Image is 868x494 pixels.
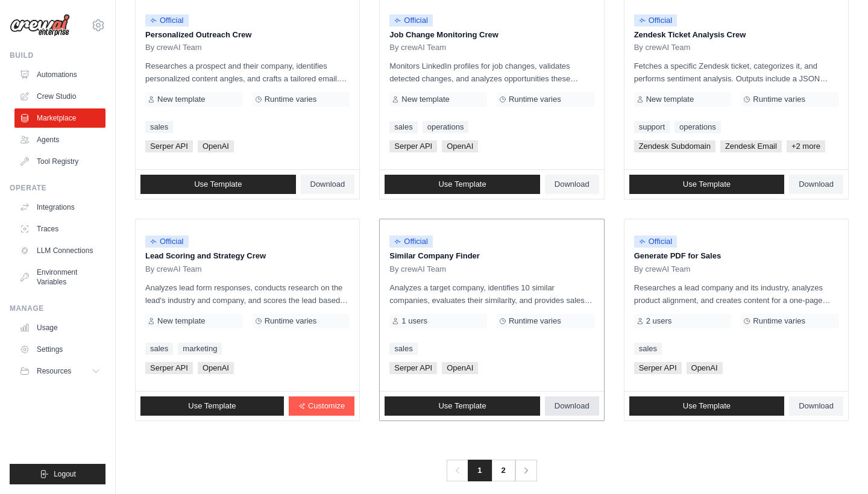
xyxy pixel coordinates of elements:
[157,316,205,326] span: New template
[198,362,234,374] span: OpenAI
[389,250,594,262] p: Similar Company Finder
[10,464,105,484] button: Logout
[385,396,540,416] a: Use Template
[634,14,678,27] span: Official
[194,180,242,189] span: Use Template
[14,152,105,171] a: Tool Registry
[14,219,105,239] a: Traces
[14,65,105,84] a: Automations
[683,180,731,189] span: Use Template
[509,316,561,326] span: Runtime varies
[389,14,433,27] span: Official
[634,43,691,52] span: By crewAI Team
[491,460,515,481] a: 2
[389,60,594,85] p: Monitors LinkedIn profiles for job changes, validates detected changes, and analyzes opportunitie...
[389,281,594,307] p: Analyzes a target company, identifies 10 similar companies, evaluates their similarity, and provi...
[555,180,590,189] span: Download
[145,60,350,85] p: Researches a prospect and their company, identifies personalized content angles, and crafts a tai...
[145,43,202,52] span: By crewAI Team
[14,263,105,292] a: Environment Variables
[389,264,446,274] span: By crewAI Team
[675,121,721,133] a: operations
[310,180,345,189] span: Download
[753,316,805,326] span: Runtime varies
[799,401,834,411] span: Download
[389,236,433,248] span: Official
[54,469,76,479] span: Logout
[629,396,785,416] a: Use Template
[687,362,723,374] span: OpenAI
[389,362,437,374] span: Serper API
[145,281,350,307] p: Analyzes lead form responses, conducts research on the lead's industry and company, and scores th...
[145,264,202,274] span: By crewAI Team
[10,183,105,193] div: Operate
[555,401,590,411] span: Download
[634,29,838,41] p: Zendesk Ticket Analysis Crew
[145,29,350,41] p: Personalized Outreach Crew
[442,140,478,152] span: OpenAI
[389,140,437,152] span: Serper API
[389,43,446,52] span: By crewAI Team
[438,401,486,411] span: Use Template
[265,95,317,104] span: Runtime varies
[14,361,105,381] button: Resources
[145,236,189,248] span: Official
[14,198,105,217] a: Integrations
[789,175,843,194] a: Download
[140,175,296,194] a: Use Template
[634,250,838,262] p: Generate PDF for Sales
[14,130,105,149] a: Agents
[634,236,678,248] span: Official
[545,396,599,416] a: Download
[145,121,173,133] a: sales
[145,362,193,374] span: Serper API
[14,108,105,128] a: Marketplace
[438,180,486,189] span: Use Template
[389,343,417,355] a: sales
[646,95,694,104] span: New template
[14,241,105,260] a: LLM Connections
[423,121,469,133] a: operations
[509,95,561,104] span: Runtime varies
[753,95,805,104] span: Runtime varies
[178,343,222,355] a: marketing
[634,60,838,85] p: Fetches a specific Zendesk ticket, categorizes it, and performs sentiment analysis. Outputs inclu...
[308,401,345,411] span: Customize
[442,362,478,374] span: OpenAI
[401,316,427,326] span: 1 users
[634,281,838,307] p: Researches a lead company and its industry, analyzes product alignment, and creates content for a...
[188,401,236,411] span: Use Template
[145,343,173,355] a: sales
[14,318,105,337] a: Usage
[14,87,105,106] a: Crew Studio
[789,396,843,416] a: Download
[265,316,317,326] span: Runtime varies
[634,121,670,133] a: support
[10,304,105,313] div: Manage
[634,362,682,374] span: Serper API
[629,175,785,194] a: Use Template
[389,121,417,133] a: sales
[385,175,540,194] a: Use Template
[389,29,594,41] p: Job Change Monitoring Crew
[37,366,71,376] span: Resources
[545,175,599,194] a: Download
[646,316,672,326] span: 2 users
[401,95,449,104] span: New template
[787,140,825,152] span: +2 more
[634,264,691,274] span: By crewAI Team
[198,140,234,152] span: OpenAI
[289,396,354,416] a: Customize
[145,250,350,262] p: Lead Scoring and Strategy Crew
[634,343,662,355] a: sales
[145,140,193,152] span: Serper API
[145,14,189,27] span: Official
[468,460,491,481] span: 1
[10,14,70,37] img: Logo
[140,396,284,416] a: Use Template
[14,340,105,359] a: Settings
[10,51,105,60] div: Build
[634,140,715,152] span: Zendesk Subdomain
[447,460,536,481] nav: Pagination
[157,95,205,104] span: New template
